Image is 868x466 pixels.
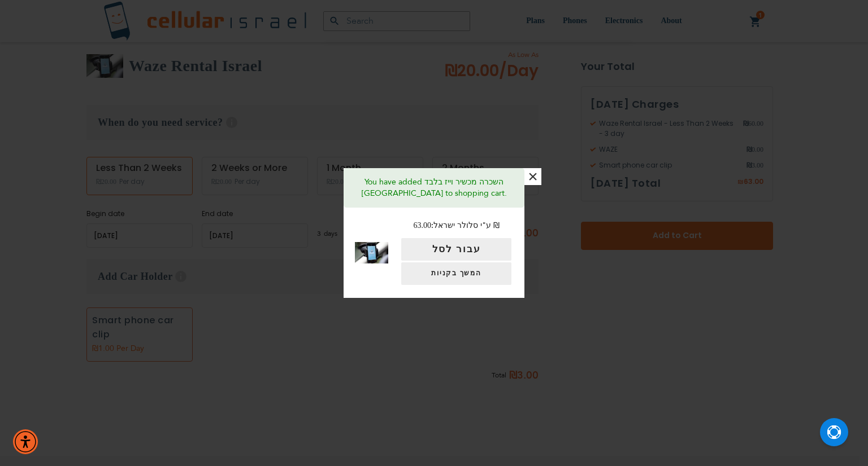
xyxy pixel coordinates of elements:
p: ע"י סלולר ישראל: [400,219,513,233]
button: עבור לסל [401,238,511,261]
p: You have added השכרה מכשיר וייז בלבד [GEOGRAPHIC_DATA] to shopping cart. [352,177,516,199]
button: × [524,168,541,185]
div: Accessibility Menu [13,429,38,454]
a: המשך בקניות [401,262,511,285]
span: ‏63.00 ₪ [414,221,500,230]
